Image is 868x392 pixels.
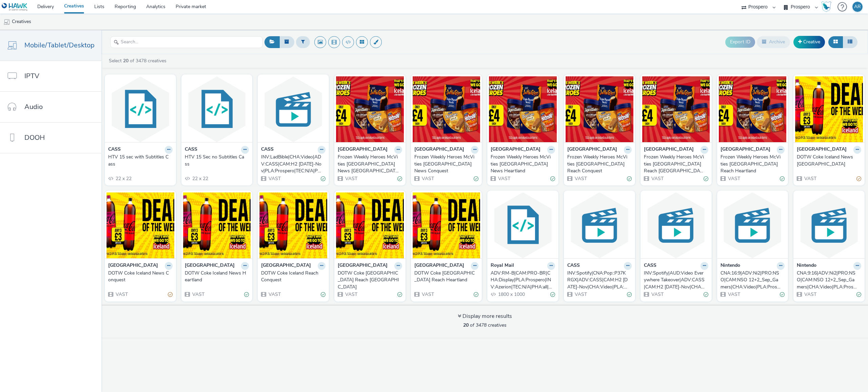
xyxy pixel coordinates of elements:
[567,270,632,290] a: INV:Spotify|CNA:Pop::P37KRGX|ADV:CASS|CAM:H2 [DATE]-Nov|CHA:Video|PLA:Prospero|TEC:N/A|PHA:H2|OBJ...
[115,291,128,298] span: VAST
[797,270,859,290] div: CNA:9:16|ADV:Ni2|PRO:NSO|CAM:NSO 12+2_Sep_Gamers|CHA:Video|PLA:Prospero|INV:Ogury|PHA:12+2 Promo|...
[338,154,402,174] a: Frozen Weekly Heroes McVities [GEOGRAPHIC_DATA] News [GEOGRAPHIC_DATA]
[644,270,706,290] div: INV:Spotify|AUD:Video Everywhere Takeover|ADV:CASS|CAM:H2 [DATE]-Nov|CHA:Video|PLA:Prospero|TEC:N...
[491,146,540,154] strong: [GEOGRAPHIC_DATA]
[497,291,525,298] span: 1800 x 1000
[338,270,399,290] div: DOTW Coke [GEOGRAPHIC_DATA] Reach [GEOGRAPHIC_DATA]
[497,175,510,182] span: VAST
[489,76,557,142] img: Frozen Weekly Heroes McVities Iceland News Heartland visual
[185,154,246,168] div: HTV 15 Sec no Subtitles Cass
[644,146,694,154] strong: [GEOGRAPHIC_DATA]
[413,192,480,258] img: DOTW Coke Iceland Reach Heartland visual
[321,175,325,182] div: Valid
[550,175,555,182] div: Valid
[856,291,861,298] div: Valid
[843,36,857,48] button: Table
[574,291,587,298] span: VAST
[414,154,479,174] a: Frozen Weekly Heroes McVities [GEOGRAPHIC_DATA] News Conquest
[721,262,740,270] strong: Nintendo
[192,175,208,182] span: 22 x 22
[344,175,357,182] span: VAST
[644,270,708,290] a: INV:Spotify|AUD:Video Everywhere Takeover|ADV:CASS|CAM:H2 [DATE]-Nov|CHA:Video|PLA:Prospero|TEC:N...
[336,192,404,258] img: DOTW Coke Iceland Reach London visual
[721,270,782,290] div: CNA:16:9|ADV:Ni2|PRO:NSO|CAM:NSO 12+2_Sep_Gamers|CHA:Video|PLA:Prospero|INV:Ogury|PHA:12+2 Promo|...
[261,154,323,174] div: INV:LadBible|CHA:Video|ADV:CASS|CAM:H2 [DATE]-Nov|PLA:Prospero|TEC:N/A|PHA:H2|OBJ:Awareness|BME:P...
[244,291,249,298] div: Valid
[804,175,816,182] span: VAST
[123,58,129,64] strong: 20
[627,175,632,182] div: Valid
[338,270,402,290] a: DOTW Coke [GEOGRAPHIC_DATA] Reach [GEOGRAPHIC_DATA]
[491,270,552,290] div: ADV:RM-B|CAM:PRO-BR|CHA:Display|PLA:Prospero|INV:Azerion|TEC:N/A|PHA:all|OBJ:Awareness|BME:PMP|CF...
[336,76,404,142] img: Frozen Weekly Heroes McVities Iceland News London visual
[566,76,633,142] img: Frozen Weekly Heroes McVities Iceland Reach Conquest visual
[491,154,555,174] a: Frozen Weekly Heroes McVities [GEOGRAPHIC_DATA] News Heartland
[780,175,785,182] div: Valid
[566,192,633,258] img: INV:Spotify|CNA:Pop::P37KRGX|ADV:CASS|CAM:H2 25 Sept-Nov|CHA:Video|PLA:Prospero|TEC:N/A|PHA:H2|OB...
[108,262,158,270] strong: [GEOGRAPHIC_DATA]
[567,270,629,290] div: INV:Spotify|CNA:Pop::P37KRGX|ADV:CASS|CAM:H2 [DATE]-Nov|CHA:Video|PLA:Prospero|TEC:N/A|PHA:H2|OBJ...
[108,270,173,284] a: DOTW Coke Iceland News Conquest
[491,154,552,174] div: Frozen Weekly Heroes McVities [GEOGRAPHIC_DATA] News Heartland
[704,175,708,182] div: Valid
[474,291,478,298] div: Valid
[338,146,388,154] strong: [GEOGRAPHIC_DATA]
[797,154,861,168] a: DOTW Coke Iceland News [GEOGRAPHIC_DATA]
[261,154,325,174] a: INV:LadBible|CHA:Video|ADV:CASS|CAM:H2 [DATE]-Nov|PLA:Prospero|TEC:N/A|PHA:H2|OBJ:Awareness|BME:P...
[474,175,478,182] div: Valid
[797,154,859,168] div: DOTW Coke Iceland News [GEOGRAPHIC_DATA]
[821,1,834,12] a: Hawk Academy
[704,291,708,298] div: Valid
[721,154,785,174] a: Frozen Weekly Heroes McVities [GEOGRAPHIC_DATA] Reach Heartland
[854,2,861,12] div: AR
[259,192,327,258] img: DOTW Coke Iceland Reach Conquest visual
[414,270,476,284] div: DOTW Coke [GEOGRAPHIC_DATA] Reach Heartland
[458,312,512,320] div: Display more results
[719,192,787,258] img: CNA:16:9|ADV:Ni2|PRO:NSO|CAM:NSO 12+2_Sep_Gamers|CHA:Video|PLA:Prospero|INV:Ogury|PHA:12+2 Promo|...
[108,58,169,64] a: Select of 3478 creatives
[185,154,249,168] a: HTV 15 Sec no Subtitles Cass
[397,291,402,298] div: Valid
[24,133,45,143] span: DOOH
[261,270,325,284] a: DOTW Coke Iceland Reach Conquest
[795,76,863,142] img: DOTW Coke Iceland News London visual
[185,146,197,154] strong: CASS
[644,262,656,270] strong: CASS
[721,154,782,174] div: Frozen Weekly Heroes McVities [GEOGRAPHIC_DATA] Reach Heartland
[642,192,710,258] img: INV:Spotify|AUD:Video Everywhere Takeover|ADV:CASS|CAM:H2 25 Sept-Nov|CHA:Video|PLA:Prospero|TEC:...
[268,175,281,182] span: VAST
[192,291,204,298] span: VAST
[642,76,710,142] img: Frozen Weekly Heroes McVities Iceland Reach London visual
[721,146,770,154] strong: [GEOGRAPHIC_DATA]
[651,291,664,298] span: VAST
[414,270,479,284] a: DOTW Coke [GEOGRAPHIC_DATA] Reach Heartland
[185,262,235,270] strong: [GEOGRAPHIC_DATA]
[108,270,170,284] div: DOTW Coke Iceland News Conquest
[421,175,434,182] span: VAST
[344,291,357,298] span: VAST
[780,291,785,298] div: Valid
[574,175,587,182] span: VAST
[321,291,325,298] div: Valid
[115,175,132,182] span: 22 x 22
[261,270,323,284] div: DOTW Coke Iceland Reach Conquest
[727,175,740,182] span: VAST
[797,270,861,290] a: CNA:9:16|ADV:Ni2|PRO:NSO|CAM:NSO 12+2_Sep_Gamers|CHA:Video|PLA:Prospero|INV:Ogury|PHA:12+2 Promo|...
[719,76,787,142] img: Frozen Weekly Heroes McVities Iceland Reach Heartland visual
[185,270,249,284] a: DOTW Coke Iceland News Heartland
[24,40,95,50] span: Mobile/Tablet/Desktop
[627,291,632,298] div: Valid
[797,146,847,154] strong: [GEOGRAPHIC_DATA]
[24,71,39,81] span: IPTV
[804,291,816,298] span: VAST
[567,154,629,174] div: Frozen Weekly Heroes McVities [GEOGRAPHIC_DATA] Reach Conquest
[550,291,555,298] div: Valid
[828,36,843,48] button: Grid
[567,262,580,270] strong: CASS
[567,154,632,174] a: Frozen Weekly Heroes McVities [GEOGRAPHIC_DATA] Reach Conquest
[268,291,281,298] span: VAST
[108,146,121,154] strong: CASS
[3,19,10,25] img: mobile
[727,291,740,298] span: VAST
[106,76,174,142] img: HTV 15 sec with Subtitles Cass visual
